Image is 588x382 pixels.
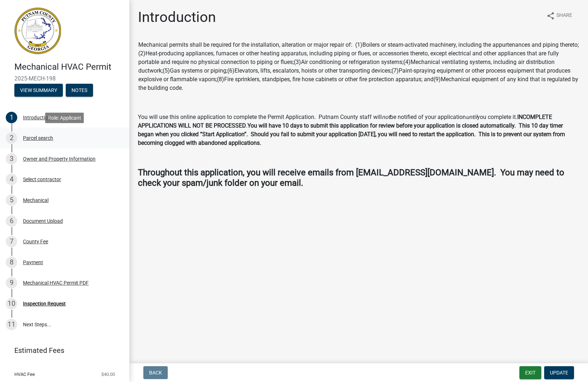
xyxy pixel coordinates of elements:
[23,239,48,244] div: County Fee
[6,343,118,358] a: Estimated Fees
[23,260,43,265] div: Payment
[45,112,84,123] div: Role: Applicant
[14,88,63,93] wm-modal-confirm: Summary
[519,366,541,379] button: Exit
[14,62,124,72] h4: Mechanical HVAC Permit
[541,9,578,23] button: shareShare
[6,257,17,268] div: 8
[138,40,579,93] td: Mechanical permits shall be required for the installation, alteration or major repair of: (1)Boil...
[143,366,168,379] button: Back
[466,114,477,120] i: until
[138,122,565,146] strong: You will have 10 days to submit this application for review before your application is closed aut...
[14,75,115,82] span: 2025-MECH-198
[149,370,162,376] span: Back
[6,277,17,289] div: 9
[138,113,579,147] p: You will use this online application to complete the Permit Application. Putnam County staff will...
[23,135,53,141] div: Parcel search
[66,84,93,97] button: Notes
[66,88,93,93] wm-modal-confirm: Notes
[23,115,51,120] div: Introduction
[6,153,17,165] div: 3
[23,218,63,224] div: Document Upload
[14,372,35,377] span: HVAC Fee
[6,112,17,123] div: 1
[6,319,17,330] div: 11
[6,194,17,206] div: 5
[138,167,564,188] strong: Throughout this application, you will receive emails from [EMAIL_ADDRESS][DOMAIN_NAME]. You may n...
[550,370,568,376] span: Update
[6,174,17,185] div: 4
[23,301,66,306] div: Inspection Request
[23,156,96,161] div: Owner and Property Information
[101,372,115,377] span: $40.00
[544,366,574,379] button: Update
[546,11,555,20] i: share
[23,177,61,182] div: Select contractor
[6,132,17,144] div: 2
[138,9,216,26] h1: Introduction
[23,280,89,285] div: Mechanical HVAC Permit PDF
[6,236,17,247] div: 7
[14,84,63,97] button: View Summary
[556,11,572,20] span: Share
[14,8,61,54] img: Putnam County, Georgia
[6,215,17,227] div: 6
[23,198,48,203] div: Mechanical
[382,114,390,120] i: not
[6,298,17,309] div: 10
